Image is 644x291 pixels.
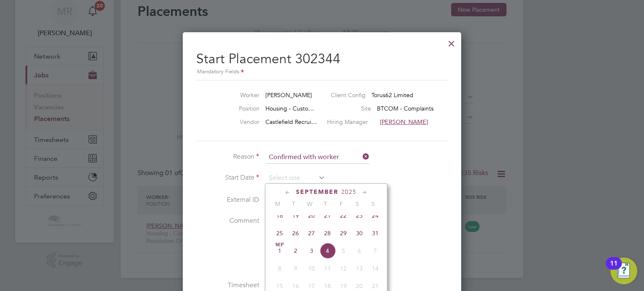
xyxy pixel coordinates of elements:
span: 21 [319,208,335,224]
label: Site [338,105,371,112]
label: Hiring Manager [327,118,374,126]
span: 18 [272,208,288,224]
span: 22 [335,208,351,224]
span: 14 [367,260,383,276]
span: 1 [272,243,288,259]
label: Vendor [213,118,260,126]
span: 9 [288,260,304,276]
span: 11 [319,260,335,276]
span: W [301,200,317,208]
label: External ID [196,196,259,204]
input: Select one [266,172,325,185]
h2: Start Placement 302344 [196,44,448,77]
span: 8 [272,260,288,276]
span: T [317,200,333,208]
label: Position [213,105,260,112]
span: 2 [288,243,304,259]
span: S [349,200,365,208]
span: 12 [335,260,351,276]
label: Start Date [196,173,259,182]
span: Castlefield Recrui… [265,118,317,126]
span: M [270,200,286,208]
label: Reason [196,152,259,161]
label: Client Config [331,91,366,99]
label: Comment [196,216,259,225]
span: BTCOM - Complaints [377,105,434,112]
span: 20 [304,208,319,224]
span: S [365,200,381,208]
span: 2025 [341,188,356,196]
span: F [333,200,349,208]
span: Housing - Custo… [265,105,314,112]
span: 30 [351,225,367,241]
span: 31 [367,225,383,241]
button: Open Resource Center, 11 new notifications [610,258,637,284]
span: Torus62 Limited [371,91,413,99]
span: 26 [288,225,304,241]
span: 29 [335,225,351,241]
span: 19 [288,208,304,224]
span: 23 [351,208,367,224]
span: 10 [304,260,319,276]
span: T [286,200,301,208]
span: 6 [351,243,367,259]
div: 11 [610,263,618,274]
span: 5 [335,243,351,259]
span: 24 [367,208,383,224]
span: September [296,188,338,196]
span: 7 [367,243,383,259]
span: 28 [319,225,335,241]
span: 27 [304,225,319,241]
span: 3 [304,243,319,259]
input: Select one [266,151,369,164]
span: [PERSON_NAME] [265,91,312,99]
span: 25 [272,225,288,241]
span: [PERSON_NAME] [380,118,428,126]
span: Sep [272,243,288,247]
span: 13 [351,260,367,276]
span: 4 [319,243,335,259]
label: Worker [213,91,260,99]
div: Mandatory Fields [196,67,448,77]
